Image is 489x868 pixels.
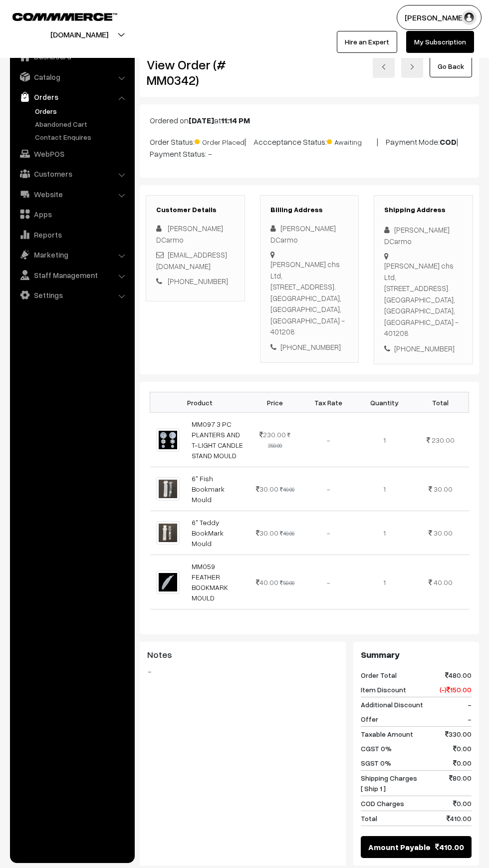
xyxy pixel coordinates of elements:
a: MM097 3 PC PLANTERS AND T-LIGHT CANDLE STAND MOULD [192,420,243,460]
a: Go Back [430,55,472,77]
th: Quantity [356,392,412,413]
span: 30.00 [256,529,278,537]
b: COD [440,137,457,147]
b: [DATE] [189,115,214,125]
td: - [300,413,356,467]
div: [PERSON_NAME] chs Ltd, [STREET_ADDRESS]. [GEOGRAPHIC_DATA], [GEOGRAPHIC_DATA], [GEOGRAPHIC_DATA] ... [270,259,349,337]
span: 230.00 [259,430,286,439]
td: - [300,511,356,555]
a: My Subscription [406,31,474,53]
a: Website [12,185,131,203]
span: SGST 0% [361,758,391,768]
strike: 50.00 [280,579,294,586]
img: left-arrow.png [381,64,387,70]
button: [DOMAIN_NAME] [15,22,143,47]
img: 1701255720941-450293033.png [156,571,180,594]
a: Reports [12,226,131,244]
div: [PHONE_NUMBER] [270,341,349,353]
span: COD Charges [361,798,404,809]
span: - [468,699,472,710]
span: Taxable Amount [361,729,413,739]
span: 230.00 [432,436,455,444]
a: WebPOS [12,145,131,163]
span: 30.00 [434,485,453,493]
img: COMMMERCE [12,13,117,20]
span: CGST 0% [361,743,392,754]
a: Customers [12,165,131,183]
img: 1000368342.jpg [156,521,180,545]
span: 330.00 [445,729,472,739]
span: - [468,714,472,724]
span: 80.00 [449,773,472,794]
a: Staff Management [12,266,131,284]
a: Contact Enquires [32,132,131,142]
h3: Notes [147,649,338,660]
a: COMMMERCE [12,10,100,22]
img: right-arrow.png [409,64,415,70]
span: 0.00 [453,758,472,768]
img: 1000368351.jpg [156,477,180,501]
a: Marketing [12,246,131,264]
blockquote: - [147,665,338,677]
h2: View Order (# MM0342) [147,57,245,88]
span: (-) 150.00 [440,684,472,695]
img: user [462,10,477,25]
span: 30.00 [256,485,278,493]
div: [PERSON_NAME] chs Ltd, [STREET_ADDRESS]. [GEOGRAPHIC_DATA], [GEOGRAPHIC_DATA], [GEOGRAPHIC_DATA] ... [384,260,463,339]
th: Price [250,392,300,413]
span: 1 [383,529,386,537]
a: 6" Teddy BookMark Mould [192,518,224,548]
h3: Shipping Address [384,206,463,214]
span: Order Total [361,670,397,680]
b: 11:14 PM [221,115,250,125]
a: Orders [12,88,131,106]
th: Total [412,392,469,413]
button: [PERSON_NAME]… [397,5,482,30]
strike: 40.00 [280,486,294,493]
strike: 40.00 [280,530,294,537]
span: 480.00 [445,670,472,680]
p: Ordered on at [150,114,469,126]
div: [PERSON_NAME] DCarmo [270,223,349,245]
span: 0.00 [453,798,472,809]
span: Order Placed [195,134,244,147]
a: MM059 FEATHER BOOKMARK MOULD [192,562,228,602]
a: 6" Fish Bookmark Mould [192,474,225,504]
span: Additional Discount [361,699,423,710]
span: Item Discount [361,684,406,695]
img: 1701255725759-830362366.png [156,428,180,452]
span: 30.00 [434,529,453,537]
td: - [300,467,356,511]
h3: Customer Details [156,206,235,214]
span: Offer [361,714,378,724]
span: [PERSON_NAME] DCarmo [156,224,223,244]
span: 1 [383,485,386,493]
div: [PERSON_NAME] DCarmo [384,224,463,247]
h3: Summary [361,649,472,660]
a: [EMAIL_ADDRESS][DOMAIN_NAME] [156,250,227,271]
a: Orders [32,106,131,116]
th: Tax Rate [300,392,356,413]
h3: Billing Address [270,206,349,214]
span: 40.00 [256,578,278,586]
span: 0.00 [453,743,472,754]
td: - [300,555,356,609]
span: 1 [383,578,386,586]
span: 410.00 [435,841,464,853]
span: Awaiting [327,134,377,147]
a: Catalog [12,68,131,86]
a: Settings [12,286,131,304]
span: Amount Payable [368,841,431,853]
span: Shipping Charges [ Ship 1 ] [361,773,417,794]
a: Abandoned Cart [32,119,131,129]
span: Total [361,813,377,824]
span: 40.00 [434,578,453,586]
span: 1 [383,436,386,444]
div: [PHONE_NUMBER] [384,343,463,354]
p: Order Status: | Accceptance Status: | Payment Mode: | Payment Status: - [150,134,469,160]
span: 410.00 [447,813,472,824]
a: [PHONE_NUMBER] [168,277,228,286]
a: Hire an Expert [337,31,397,53]
a: Apps [12,205,131,223]
th: Product [150,392,250,413]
